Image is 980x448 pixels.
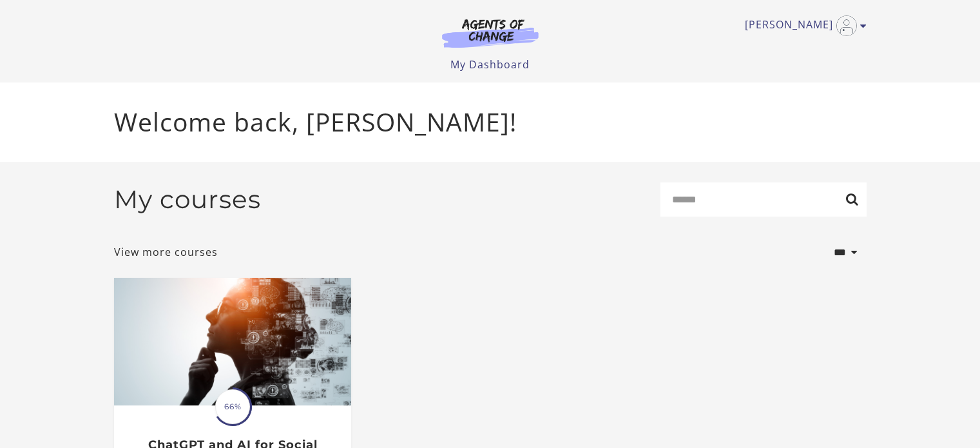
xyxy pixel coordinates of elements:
[450,57,530,72] a: My Dashboard
[428,18,552,48] img: Agents of Change Logo
[114,184,261,215] h2: My courses
[114,244,218,260] a: View more courses
[215,389,250,424] span: 66%
[745,15,860,36] a: Toggle menu
[114,103,867,141] p: Welcome back, [PERSON_NAME]!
